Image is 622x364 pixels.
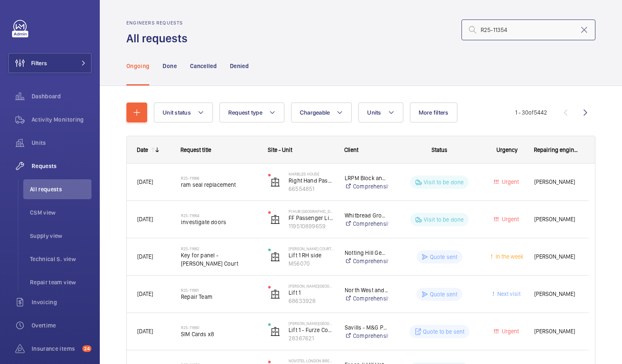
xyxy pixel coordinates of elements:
button: More filters [410,103,457,122]
span: Urgency [496,147,518,153]
span: Site - Unit [268,147,292,153]
p: [PERSON_NAME][GEOGRAPHIC_DATA] [289,283,334,288]
span: Status [432,147,447,153]
span: Overtime [32,321,91,330]
span: [PERSON_NAME] [534,215,578,224]
p: Ongoing [126,62,149,70]
span: [PERSON_NAME] [534,252,578,261]
img: elevator.svg [270,252,280,262]
span: Chargeable [300,109,330,116]
p: Right Hand Passenger (Looking from outside main gate) [289,176,334,185]
span: ram seal replacement [181,181,257,189]
span: Filters [31,59,47,67]
span: [PERSON_NAME] [534,177,578,187]
a: Comprehensive [345,294,388,303]
button: Request type [220,103,284,122]
p: Quote sent [430,290,458,298]
p: Lift 1 - Furze Court [289,326,334,334]
span: Repair Team [181,293,257,301]
p: 119510899659 [289,222,334,230]
span: Requests [32,162,91,170]
button: Units [358,103,403,122]
span: 24 [82,345,91,352]
p: Marbles House [289,171,334,176]
span: Activity Monitoring [32,115,91,124]
p: 28367621 [289,334,334,342]
input: Search by request number or quote number [462,20,595,40]
img: elevator.svg [270,327,280,337]
h2: R25-11660 [181,325,257,330]
span: of [528,109,534,116]
span: Next visit [496,291,521,297]
span: Client [344,147,358,153]
p: [PERSON_NAME][GEOGRAPHIC_DATA] [289,321,334,326]
p: FF Passenger Lift Left Hand Fire Fighting [289,214,334,222]
p: PI Hub [GEOGRAPHIC_DATA], [GEOGRAPHIC_DATA][PERSON_NAME] [289,209,334,214]
span: Units [367,109,381,116]
span: Supply view [30,232,91,240]
h2: R25-11662 [181,246,257,251]
span: Request type [228,109,262,116]
span: SIM Cards x8 [181,330,257,338]
p: 68633928 [289,297,334,305]
span: More filters [419,109,449,116]
span: [DATE] [137,291,153,297]
p: Quote to be sent [423,327,465,336]
p: 66554851 [289,185,334,193]
p: Whitbread Group PLC [345,211,388,220]
p: Lift 1 [289,288,334,297]
span: Repairing engineer [534,147,579,153]
button: Unit status [154,103,213,122]
img: elevator.svg [270,289,280,299]
h2: R25-11666 [181,176,257,181]
p: Notting Hill Genesis [345,249,388,257]
span: All requests [30,185,91,193]
span: 1 - 30 5442 [515,110,547,115]
p: LRPM Block and Estate Management [GEOGRAPHIC_DATA] [345,174,388,182]
span: Technical S. view [30,255,91,263]
span: Urgent [500,178,519,185]
span: [DATE] [137,216,153,222]
span: Invoicing [32,298,91,306]
p: Cancelled [190,62,217,70]
span: Units [32,139,91,147]
a: Comprehensive [345,332,388,340]
p: Savills - M&G Portfolio [345,323,388,332]
span: Key for panel - [PERSON_NAME] Court [181,251,257,268]
a: Comprehensive [345,220,388,228]
span: [PERSON_NAME] [534,327,578,336]
button: Chargeable [291,103,352,122]
p: Denied [230,62,249,70]
span: [PERSON_NAME] [534,289,578,299]
h1: All requests [126,31,193,46]
h2: Engineers requests [126,20,193,26]
span: CSM view [30,208,91,217]
p: Quote sent [430,253,458,261]
p: Visit to be done [424,178,464,186]
img: elevator.svg [270,177,280,187]
p: [PERSON_NAME] Court - High Risk Building [289,246,334,251]
span: Insurance items [32,344,79,353]
p: North West and [PERSON_NAME] RTM Company Ltd [345,286,388,294]
h2: R25-11661 [181,288,257,293]
p: M56070 [289,259,334,268]
span: Urgent [500,328,519,335]
div: Date [137,147,148,153]
span: Unit status [163,109,191,116]
h2: R25-11664 [181,213,257,218]
span: Dashboard [32,92,91,100]
span: [DATE] [137,328,153,335]
p: Lift 1 RH side [289,251,334,259]
p: Done [163,62,176,70]
span: [DATE] [137,253,153,260]
span: Repair team view [30,278,91,286]
span: [DATE] [137,178,153,185]
span: Request title [180,147,211,153]
a: Comprehensive [345,257,388,265]
button: Filters [8,53,91,73]
span: Urgent [500,216,519,222]
p: NOVOTEL LONDON BRENTFORD [289,358,334,363]
span: investigate doors [181,218,257,226]
p: Visit to be done [424,215,464,224]
a: Comprehensive [345,182,388,191]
